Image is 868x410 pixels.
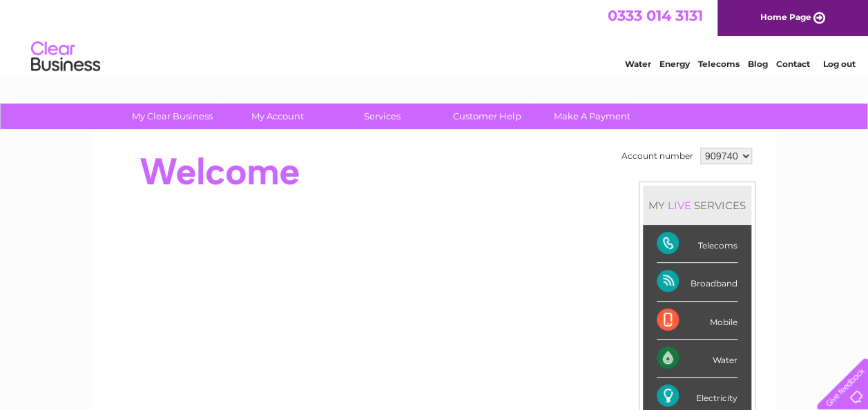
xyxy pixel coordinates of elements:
[430,104,544,129] a: Customer Help
[220,104,334,129] a: My Account
[698,59,740,69] a: Telecoms
[657,340,737,378] div: Water
[108,8,761,67] div: Clear Business is a trading name of Verastar Limited (registered in [GEOGRAPHIC_DATA] No. 3667643...
[325,104,439,129] a: Services
[625,59,651,69] a: Water
[535,104,649,129] a: Make A Payment
[665,199,694,212] div: LIVE
[657,302,737,340] div: Mobile
[748,59,768,69] a: Blog
[608,7,703,24] a: 0333 014 3131
[657,263,737,301] div: Broadband
[30,36,101,78] img: logo.png
[659,59,690,69] a: Energy
[643,186,751,225] div: MY SERVICES
[618,144,697,168] td: Account number
[776,59,810,69] a: Contact
[657,225,737,263] div: Telecoms
[115,104,229,129] a: My Clear Business
[822,59,855,69] a: Log out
